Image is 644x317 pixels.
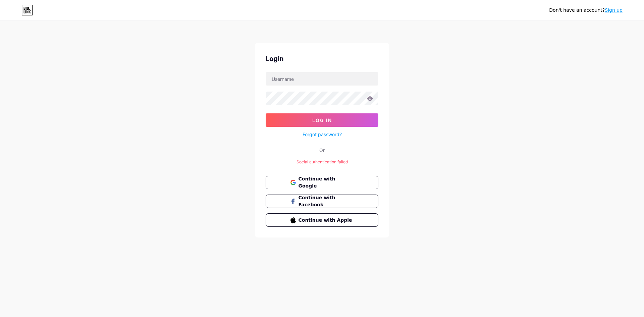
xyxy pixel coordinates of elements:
[605,7,623,13] a: Sign up
[299,194,354,208] span: Continue with Facebook
[266,195,378,208] button: Continue with Facebook
[549,7,623,14] div: Don't have an account?
[319,147,325,154] div: Or
[266,159,378,165] div: Social authentication failed
[266,54,378,64] div: Login
[266,176,378,189] button: Continue with Google
[266,213,378,227] button: Continue with Apple
[266,72,378,86] input: Username
[266,113,378,127] button: Log In
[299,175,354,190] span: Continue with Google
[299,217,354,224] span: Continue with Apple
[312,117,332,123] span: Log In
[303,131,342,138] a: Forgot password?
